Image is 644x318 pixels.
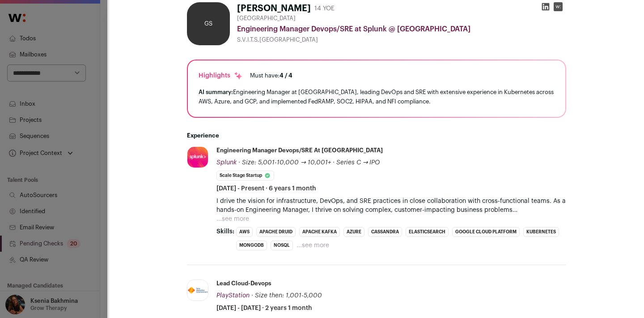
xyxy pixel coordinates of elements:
li: Azure [343,227,364,237]
img: 0b8279a4ae0c47a7298bb075bd3dff23763e87688d10b31ca53e82ec31fdbb80.jpg [187,147,208,168]
div: Highlights [199,71,243,80]
div: Must have: [250,72,292,79]
li: NoSQL [271,241,293,250]
li: Cassandra [368,227,402,237]
button: ...see more [297,241,329,250]
li: Apache Kafka [299,227,340,237]
div: Engineering Manager Devops/SRE at [GEOGRAPHIC_DATA] [216,146,383,155]
span: · [333,158,335,167]
span: AI summary: [199,89,233,95]
h2: Experience [187,132,566,139]
span: [GEOGRAPHIC_DATA] [237,15,296,22]
p: I drive the vision for infrastructure, DevOps, and SRE practices in close collaboration with cros... [216,197,566,215]
div: Engineering Manager at [GEOGRAPHIC_DATA], leading DevOps and SRE with extensive experience in Kub... [199,87,555,106]
img: 4f94736f9d771a7d9e4f1be7435155b628d6a697cd11693b95ccde116f9e7765 [187,280,208,301]
li: Google Cloud Platform [452,227,520,237]
li: Apache Druid [256,227,296,237]
li: Scale Stage Startup [216,171,274,180]
h1: [PERSON_NAME] [237,2,311,15]
div: GS [187,2,230,45]
li: Elasticsearch [406,227,449,237]
div: Lead Cloud-Devops [216,279,271,288]
span: Splunk [216,159,237,166]
div: S.V.I.T.S,[GEOGRAPHIC_DATA] [237,36,566,43]
div: 14 YOE [314,4,335,13]
span: [DATE] - [DATE] · 2 years 1 month [216,304,312,313]
span: [DATE] - Present · 6 years 1 month [216,184,316,193]
span: · Size: 5,001-10,000 → 10,001+ [238,159,331,166]
span: Skills: [216,227,234,236]
li: MongoDB [236,241,267,250]
button: ...see more [216,215,249,223]
span: PlayStation [216,292,250,299]
li: Kubernetes [523,227,559,237]
li: AWS [236,227,253,237]
span: 4 / 4 [280,73,292,78]
div: Engineering Manager Devops/SRE at Splunk @ [GEOGRAPHIC_DATA] [237,24,566,34]
span: Series C → IPO [336,159,380,166]
span: · Size then: 1,001-5,000 [251,292,322,299]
